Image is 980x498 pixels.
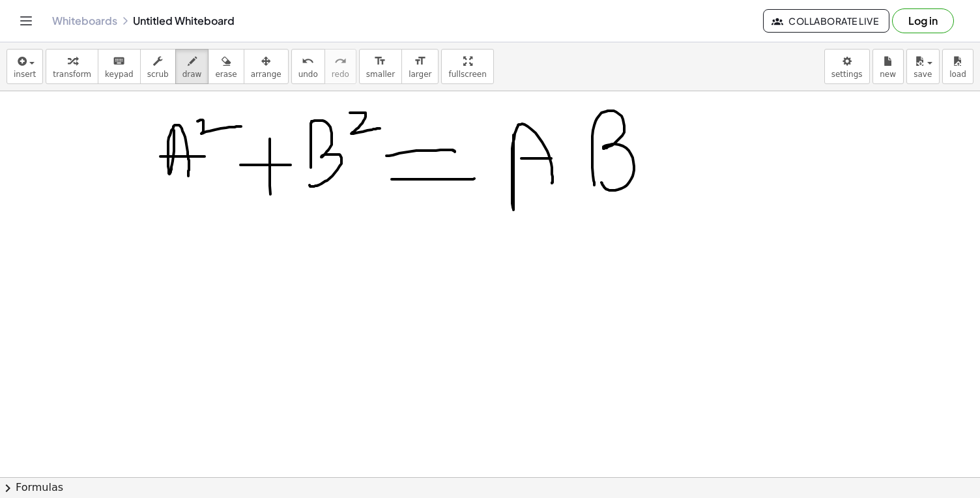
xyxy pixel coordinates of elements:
[140,49,176,84] button: scrub
[401,49,439,84] button: format_sizelarger
[448,70,486,79] span: fullscreen
[949,70,966,79] span: load
[824,49,870,84] button: settings
[774,15,878,27] span: Collaborate Live
[215,70,237,79] span: erase
[105,70,134,79] span: keypad
[880,70,896,79] span: new
[147,70,169,79] span: scrub
[244,49,289,84] button: arrange
[291,49,325,84] button: undoundo
[872,49,904,84] button: new
[374,53,386,69] i: format_size
[14,70,36,79] span: insert
[892,8,954,33] button: Log in
[942,49,973,84] button: load
[52,14,117,27] a: Whiteboards
[175,49,209,84] button: draw
[334,53,347,69] i: redo
[914,70,932,79] span: save
[98,49,141,84] button: keyboardkeypad
[409,70,431,79] span: larger
[182,70,202,79] span: draw
[906,49,940,84] button: save
[366,70,395,79] span: smaller
[763,9,889,33] button: Collaborate Live
[208,49,244,84] button: erase
[251,70,281,79] span: arrange
[441,49,493,84] button: fullscreen
[831,70,863,79] span: settings
[414,53,426,69] i: format_size
[16,10,36,31] button: Toggle navigation
[7,49,43,84] button: insert
[113,53,125,69] i: keyboard
[53,70,91,79] span: transform
[359,49,402,84] button: format_sizesmaller
[298,70,318,79] span: undo
[332,70,349,79] span: redo
[46,49,98,84] button: transform
[302,53,314,69] i: undo
[324,49,356,84] button: redoredo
